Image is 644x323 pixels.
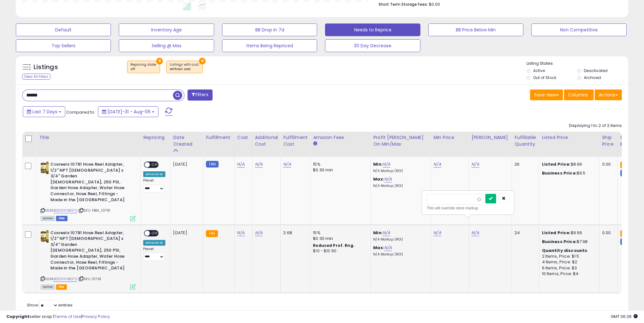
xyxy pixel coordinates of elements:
[143,247,165,261] div: Preset:
[568,92,588,98] span: Columns
[54,276,77,282] a: B00GYV8G7S
[471,161,479,168] a: N/A
[6,313,29,320] strong: Copyright
[56,216,67,221] span: FBM
[542,254,594,259] div: 2 Items, Price: $1.5
[379,2,428,7] b: Short Term Storage Fees:
[78,208,111,213] span: | SKU: FBM_10781
[373,184,426,188] p: N/A Markup (ROI)
[173,134,201,148] div: Date Created
[373,245,384,251] b: Max:
[542,247,587,254] b: Quantity discounts
[620,238,633,245] small: FBM
[471,230,479,236] a: N/A
[32,109,57,115] span: Last 7 Days
[41,161,49,174] img: 411UBa07k5L._SL40_.jpg
[530,89,563,100] button: Save View
[237,230,245,236] a: N/A
[39,134,138,141] div: Title
[206,230,218,237] small: FBA
[16,23,111,36] button: Default
[170,62,199,72] span: Listings with cost :
[542,271,594,277] div: 10 Items, Price: $4
[313,230,366,236] div: 15%
[41,216,55,221] span: All listings currently available for purchase on Amazon
[199,58,206,64] button: ×
[602,134,615,148] div: Ship Price
[620,161,632,168] small: FBA
[514,161,534,167] div: 26
[50,230,127,273] b: Coxreels 10781 Hose Reel Adapter, 1/2" NPT [DEMOGRAPHIC_DATA] x 3/4" Garden [DEMOGRAPHIC_DATA], 2...
[383,230,390,236] a: N/A
[313,243,354,248] b: Reduced Prof. Rng.
[428,23,523,36] button: BB Price Below Min
[156,58,163,64] button: ×
[143,240,165,246] div: Amazon AI
[542,170,577,176] b: Business Price:
[602,230,612,236] div: 0.00
[119,39,214,52] button: Selling @ Max
[384,176,392,182] a: N/A
[143,134,168,141] div: Repricing
[27,302,73,308] span: Show: entries
[173,230,198,236] div: [DATE]
[313,141,317,147] small: Amazon Fees.
[255,230,263,236] a: N/A
[131,62,156,72] span: Repricing state :
[620,170,633,176] small: FBM
[313,161,366,167] div: 15%
[533,68,545,73] label: Active
[237,161,245,168] a: N/A
[313,248,366,254] div: $10 - $10.90
[41,230,136,289] div: ASIN:
[542,161,594,167] div: $8.99
[173,161,198,167] div: [DATE]
[143,171,165,177] div: Amazon AI
[542,239,577,245] b: Business Price:
[150,230,160,236] span: OFF
[602,161,612,167] div: 0.00
[54,313,81,320] a: Terms of Use
[107,109,150,115] span: [DATE]-31 - Aug-06
[611,313,638,320] span: 2025-08-14 06:26 GMT
[143,178,165,193] div: Preset:
[595,89,622,100] button: Actions
[542,134,596,141] div: Listed Price
[542,248,594,254] div: :
[82,313,110,320] a: Privacy Policy
[283,161,291,168] a: N/A
[54,208,77,213] a: B00GYV8G7S
[206,161,218,168] small: FBM
[514,230,534,236] div: 24
[584,75,601,80] label: Archived
[373,230,383,236] b: Min:
[526,61,628,67] p: Listing States:
[188,89,212,101] button: Filters
[569,123,622,129] div: Displaying 1 to 2 of 2 items
[584,68,608,73] label: Deactivated
[533,75,556,80] label: Out of Stock
[542,265,594,271] div: 6 Items, Price: $3
[433,161,441,168] a: N/A
[283,230,305,236] div: 3.68
[383,161,390,168] a: N/A
[119,23,214,36] button: Inventory Age
[6,314,110,320] div: seller snap | |
[16,39,111,52] button: Top Sellers
[542,170,594,176] div: $9.5
[41,284,55,290] span: All listings currently available for purchase on Amazon
[373,134,428,148] div: Profit [PERSON_NAME] on Min/Max
[41,230,49,243] img: 411UBa07k5L._SL40_.jpg
[427,205,509,211] div: This will override store markup
[373,237,426,242] p: N/A Markup (ROI)
[531,23,626,36] button: Non Competitive
[66,109,95,115] span: Compared to:
[23,106,65,117] button: Last 7 Days
[542,259,594,265] div: 4 Items, Price: $2
[373,252,426,257] p: N/A Markup (ROI)
[222,39,317,52] button: Items Being Repriced
[206,134,232,141] div: Fulfillment
[22,74,50,80] div: Clear All Filters
[34,63,58,72] h5: Listings
[41,161,136,221] div: ASIN:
